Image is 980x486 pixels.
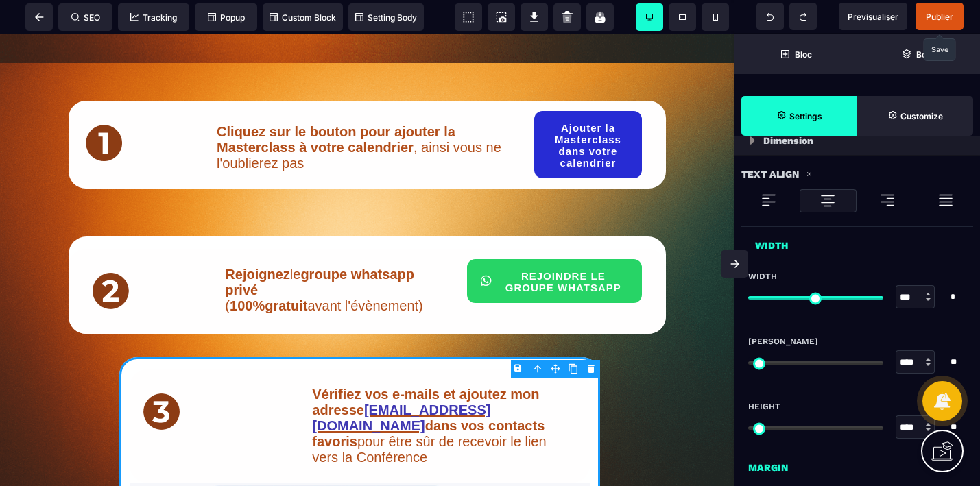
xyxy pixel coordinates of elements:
img: loading [820,193,836,209]
span: Setting Body [355,12,417,23]
img: loading [879,192,896,208]
span: View components [455,3,482,31]
span: Open Style Manager [857,96,973,136]
span: le [225,232,418,263]
span: Settings [741,96,857,136]
span: Publier [926,12,953,22]
span: Custom Block [270,12,336,23]
strong: Body [916,49,936,60]
strong: Settings [789,111,822,121]
b: Rejoignez [225,232,289,247]
span: Open Blocks [734,34,857,74]
span: SEO [71,12,100,23]
p: Text Align [741,166,799,182]
p: Dimension [763,132,813,149]
img: 813c1d1cea1a602005214b78eeb5765a_6851da14dc733_Secret1_burntAmber.png [86,90,122,127]
b: 100%gratuit [230,264,307,279]
img: loading [761,192,777,208]
div: , ainsi vous ne l'oublierez pas [217,90,507,137]
button: REJOINDRE LE GROUPE WHATSAPP [467,225,642,269]
b: groupe whatsapp privé [225,232,418,263]
div: Margin [734,452,980,476]
img: 48a31722cc926625eea8d51eb2ec7d13_6851da3578e9a_Secret3_burntAmber.png [143,359,180,396]
span: Screenshot [488,3,515,31]
button: Ajouter la Masterclass dans votre calendrier [534,77,642,144]
span: ( avant l'évènement) [225,264,422,279]
b: Cliquez sur le bouton pour ajouter la Masterclass à votre calendrier [217,90,459,121]
div: Width [741,230,973,254]
span: Open Layer Manager [857,34,980,74]
span: [PERSON_NAME] [748,336,818,347]
span: Previsualiser [848,12,898,22]
span: Tracking [130,12,177,23]
strong: Bloc [795,49,812,60]
span: Width [748,271,777,282]
img: loading [750,136,755,145]
strong: Customize [900,111,943,121]
span: Preview [839,3,907,30]
img: loading [937,192,954,208]
b: Vérifiez vos e-mails et ajoutez mon adresse dans vos contacts favoris [312,352,549,415]
span: pour être sûr de recevoir le lien vers la Conférence [312,352,550,430]
img: loading [806,171,813,178]
img: 4ba46f3db68ee3abe48f0425fdd1f190_6851da27d8c04_Secret2_burntAmber.png [93,239,129,275]
span: Popup [208,12,245,23]
span: Height [748,401,780,412]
